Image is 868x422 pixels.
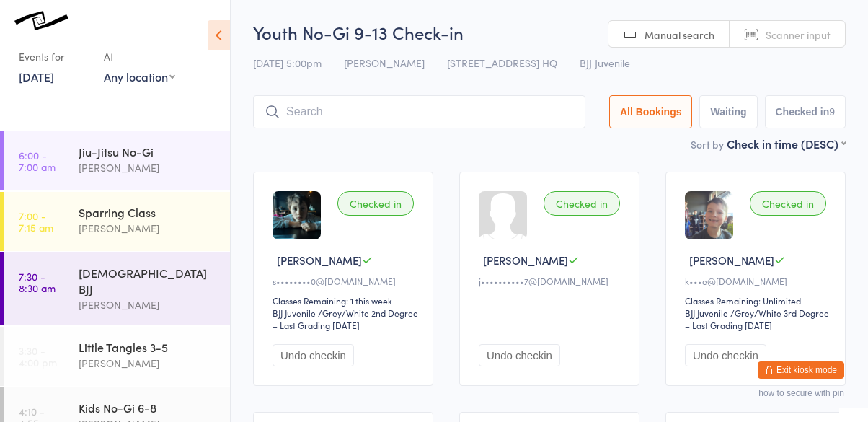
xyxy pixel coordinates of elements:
[79,265,218,296] div: [DEMOGRAPHIC_DATA] BJJ
[758,361,844,379] button: Exit kiosk mode
[79,204,218,220] div: Sparring Class
[685,307,829,331] span: / Grey/White 3rd Degree – Last Grading [DATE]
[699,95,757,128] button: Waiting
[104,45,175,69] div: At
[4,252,230,325] a: 7:30 -8:30 am[DEMOGRAPHIC_DATA] BJJ[PERSON_NAME]
[689,252,774,268] span: [PERSON_NAME]
[14,11,68,30] img: Knots Jiu-Jitsu
[766,27,831,42] span: Scanner input
[4,327,230,386] a: 3:30 -4:00 pmLittle Tangles 3-5[PERSON_NAME]
[253,56,322,70] span: [DATE] 5:00pm
[337,191,414,216] div: Checked in
[479,344,560,366] button: Undo checkin
[19,345,57,368] time: 3:30 - 4:00 pm
[765,95,846,128] button: Checked in9
[685,275,831,287] div: k•••e@[DOMAIN_NAME]
[79,144,218,159] div: Jiu-Jitsu No-Gi
[79,159,218,176] div: [PERSON_NAME]
[19,210,53,233] time: 7:00 - 7:15 am
[344,56,425,70] span: [PERSON_NAME]
[750,191,826,216] div: Checked in
[483,252,568,268] span: [PERSON_NAME]
[4,192,230,251] a: 7:00 -7:15 amSparring Class[PERSON_NAME]
[79,355,218,372] div: [PERSON_NAME]
[609,95,693,128] button: All Bookings
[79,296,218,313] div: [PERSON_NAME]
[79,339,218,355] div: Little Tangles 3-5
[79,220,218,237] div: [PERSON_NAME]
[253,20,846,44] h2: Youth No-Gi 9-13 Check-in
[277,252,362,268] span: [PERSON_NAME]
[544,191,620,216] div: Checked in
[4,131,230,190] a: 6:00 -7:00 amJiu-Jitsu No-Gi[PERSON_NAME]
[479,275,624,287] div: j••••••••••7@[DOMAIN_NAME]
[253,95,585,128] input: Search
[19,69,54,84] a: [DATE]
[727,136,846,151] div: Check in time (DESC)
[691,137,724,151] label: Sort by
[685,294,831,307] div: Classes Remaining: Unlimited
[447,56,557,70] span: [STREET_ADDRESS] HQ
[645,27,714,42] span: Manual search
[580,56,630,70] span: BJJ Juvenile
[273,344,354,366] button: Undo checkin
[273,275,418,287] div: s••••••••0@[DOMAIN_NAME]
[19,149,56,172] time: 6:00 - 7:00 am
[273,294,418,307] div: Classes Remaining: 1 this week
[685,344,766,366] button: Undo checkin
[104,69,175,84] div: Any location
[685,191,733,239] img: image1666379509.png
[19,45,89,69] div: Events for
[19,271,56,294] time: 7:30 - 8:30 am
[273,307,316,319] div: BJJ Juvenile
[273,307,418,331] span: / Grey/White 2nd Degree – Last Grading [DATE]
[685,307,728,319] div: BJJ Juvenile
[273,191,321,239] img: image1680549456.png
[758,388,844,398] button: how to secure with pin
[829,106,835,118] div: 9
[79,400,218,416] div: Kids No-Gi 6-8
